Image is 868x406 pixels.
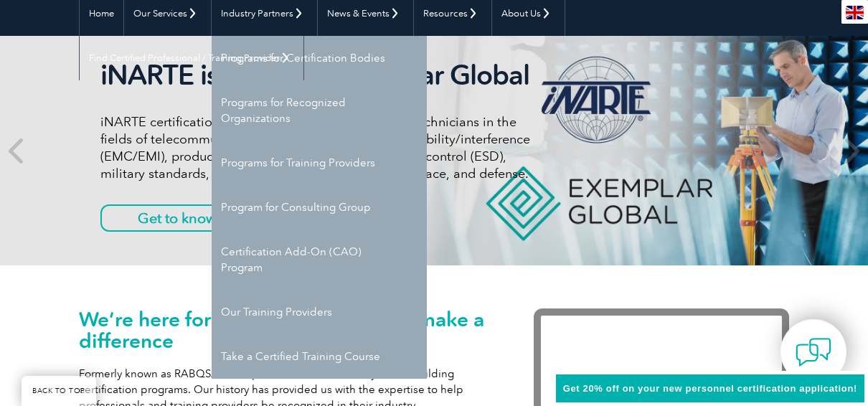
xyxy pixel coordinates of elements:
a: Programs for Certification Bodies [212,36,427,80]
a: Programs for Recognized Organizations [212,80,427,141]
a: Program for Consulting Group [212,185,427,230]
span: Get 20% off on your new personnel certification application! [563,383,857,394]
a: Programs for Training Providers [212,141,427,185]
img: en [846,6,864,19]
a: Find Certified Professional / Training Provider [80,36,303,80]
a: Our Training Providers [212,290,427,334]
p: iNARTE certifications are for qualified engineers and technicians in the fields of telecommunicat... [100,113,541,182]
img: contact-chat.png [796,334,831,370]
a: Certification Add-On (CAO) Program [212,230,427,290]
a: BACK TO TOP [22,376,96,406]
a: Take a Certified Training Course [212,334,427,379]
h1: We’re here for auditors who want to make a difference [79,308,491,351]
a: Get to know more about iNARTE [100,204,387,232]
